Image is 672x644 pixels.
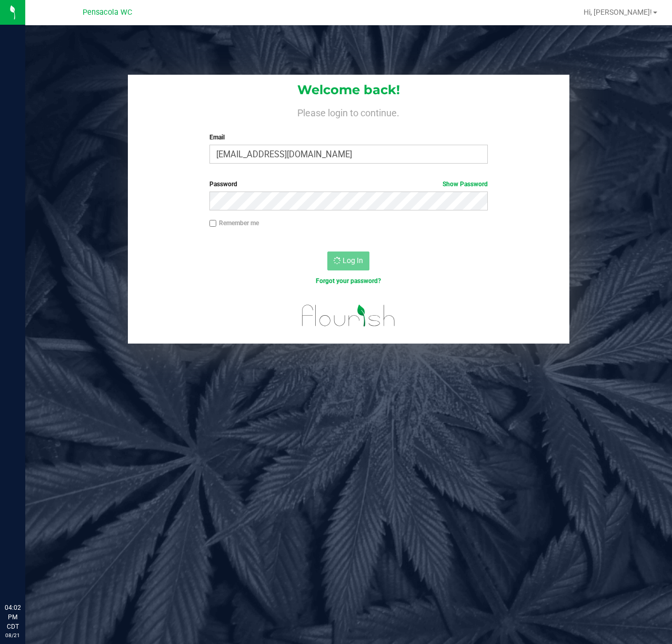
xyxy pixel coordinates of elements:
[343,256,363,265] span: Log In
[584,8,652,16] span: Hi, [PERSON_NAME]!
[209,180,237,188] span: Password
[316,277,381,285] a: Forgot your password?
[128,105,569,118] h4: Please login to continue.
[5,603,21,631] p: 04:02 PM CDT
[327,251,369,270] button: Log In
[5,631,21,639] p: 08/21
[209,220,217,227] input: Remember me
[209,218,259,228] label: Remember me
[83,8,132,17] span: Pensacola WC
[209,133,488,142] label: Email
[443,180,488,188] a: Show Password
[294,297,404,335] img: flourish_logo.svg
[128,83,569,97] h1: Welcome back!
